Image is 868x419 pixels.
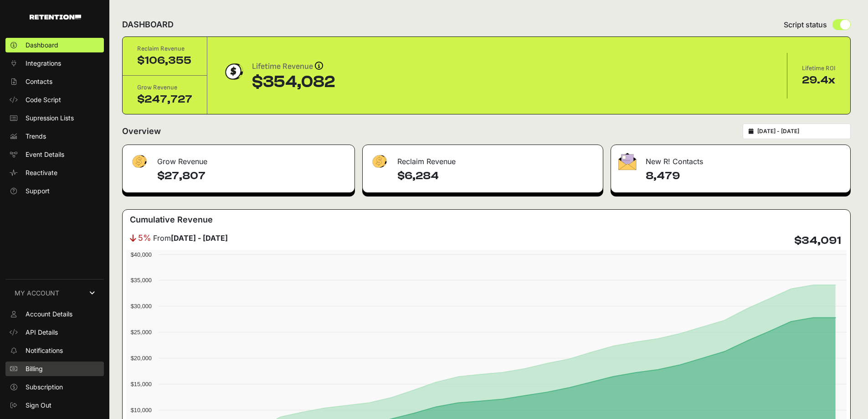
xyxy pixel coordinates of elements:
[252,60,335,73] div: Lifetime Revenue
[130,153,148,171] img: fa-dollar-13500eef13a19c4ab2b9ed9ad552e47b0d9fc28b02b83b90ba0e00f96d6372e9.png
[26,328,58,337] span: API Details
[5,93,104,107] a: Code Script
[137,53,192,68] div: $106,355
[5,325,104,340] a: API Details
[137,44,192,53] div: Reclaim Revenue
[157,169,347,183] h4: $27,807
[131,407,152,414] text: $10,000
[5,38,104,52] a: Dashboard
[5,111,104,125] a: Supression Lists
[618,153,637,170] img: fa-envelope-19ae18322b30453b285274b1b8af3d052b27d846a4fbe8435d1a52b978f639a2.png
[122,18,174,31] h2: DASHBOARD
[30,15,81,20] img: Retention.com
[5,279,104,307] a: MY ACCOUNT
[5,362,104,376] a: Billing
[802,64,836,73] div: Lifetime ROI
[26,132,46,141] span: Trends
[222,60,245,83] img: dollar-coin-05c43ed7efb7bc0c12610022525b4bbbb207c7efeef5aecc26f025e68dcafac9.png
[26,401,51,410] span: Sign Out
[26,186,50,196] span: Support
[131,355,152,362] text: $20,000
[131,329,152,336] text: $25,000
[26,95,61,104] span: Code Script
[137,92,192,107] div: $247,727
[122,125,161,138] h2: Overview
[26,77,52,86] span: Contacts
[131,303,152,310] text: $30,000
[784,19,827,30] span: Script status
[153,233,228,243] span: From
[794,233,841,248] h4: $34,091
[131,277,152,284] text: $35,000
[26,168,57,177] span: Reactivate
[26,59,61,68] span: Integrations
[138,232,151,244] span: 5%
[5,398,104,413] a: Sign Out
[5,147,104,162] a: Event Details
[5,56,104,71] a: Integrations
[26,114,74,123] span: Supression Lists
[5,166,104,180] a: Reactivate
[646,169,843,183] h4: 8,479
[363,145,603,172] div: Reclaim Revenue
[137,83,192,92] div: Grow Revenue
[611,145,850,172] div: New R! Contacts
[26,364,43,373] span: Billing
[131,381,152,388] text: $15,000
[5,184,104,198] a: Support
[123,145,354,172] div: Grow Revenue
[26,346,63,355] span: Notifications
[131,251,152,258] text: $40,000
[397,169,596,183] h4: $6,284
[130,213,213,226] h3: Cumulative Revenue
[5,307,104,321] a: Account Details
[171,233,228,243] strong: [DATE] - [DATE]
[26,383,63,392] span: Subscription
[26,150,64,159] span: Event Details
[15,289,59,298] span: MY ACCOUNT
[26,41,58,50] span: Dashboard
[252,73,335,91] div: $354,082
[802,73,836,88] div: 29.4x
[5,343,104,358] a: Notifications
[5,129,104,144] a: Trends
[5,74,104,89] a: Contacts
[370,153,388,171] img: fa-dollar-13500eef13a19c4ab2b9ed9ad552e47b0d9fc28b02b83b90ba0e00f96d6372e9.png
[26,310,72,319] span: Account Details
[5,380,104,394] a: Subscription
